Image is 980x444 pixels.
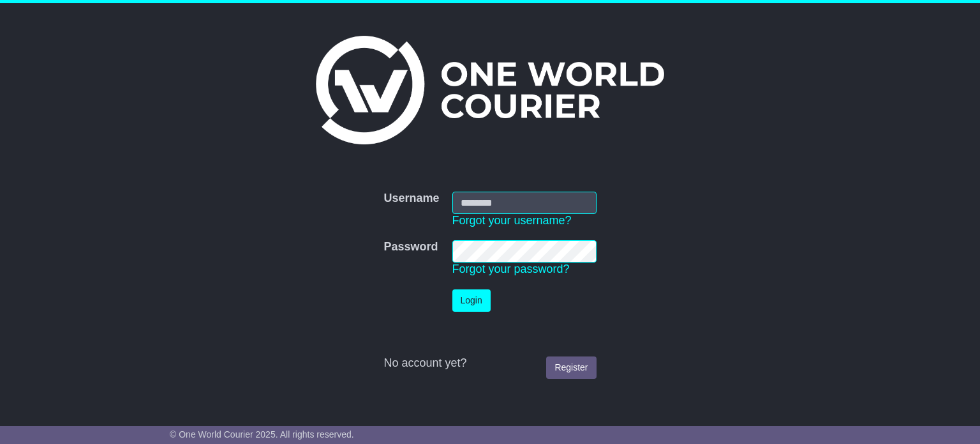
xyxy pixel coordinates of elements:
[383,192,439,206] label: Username
[546,356,596,379] a: Register
[452,289,491,312] button: Login
[170,429,354,440] span: © One World Courier 2025. All rights reserved.
[452,263,570,275] a: Forgot your password?
[452,214,572,227] a: Forgot your username?
[316,36,664,144] img: One World
[383,240,438,254] label: Password
[383,356,596,371] div: No account yet?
